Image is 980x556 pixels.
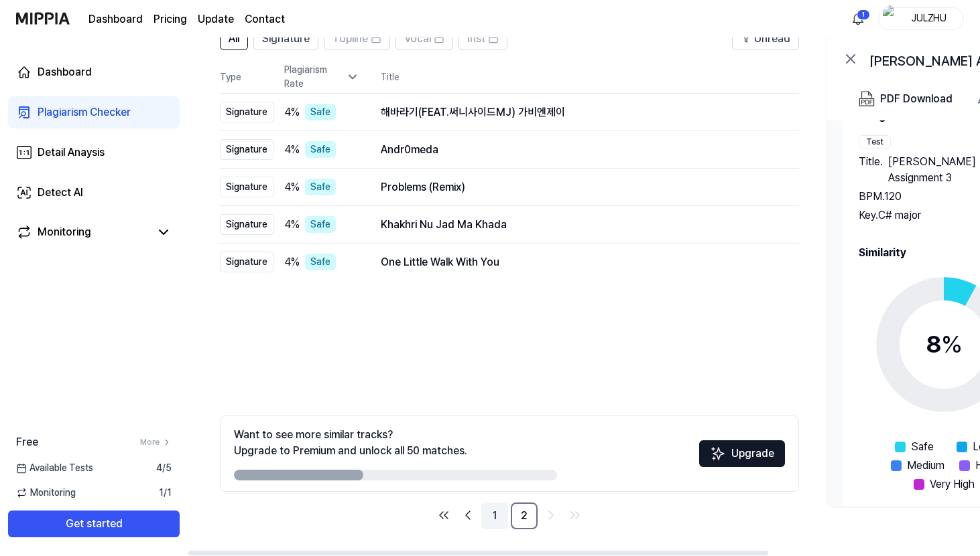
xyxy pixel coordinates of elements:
a: Update [198,11,234,27]
div: Safe [305,254,336,270]
span: Safe [911,439,934,455]
span: Medium [907,458,944,474]
div: Safe [305,179,336,195]
div: One Little Walk With You [381,254,778,270]
a: Detect AI [8,177,180,209]
img: 알림 [850,11,866,27]
span: Unread [754,31,790,47]
span: All [229,31,239,47]
a: More [140,436,172,448]
div: Problems (Remix) [381,179,778,195]
div: Dashboard [38,64,92,80]
button: All [220,26,248,50]
div: Detail Anaysis [38,145,105,161]
span: Topline [332,31,368,47]
div: Khakhri Nu Jad Ma Khada [381,217,778,233]
a: Monitoring [16,224,150,240]
div: 해바라기(FEAT.써니사이드MJ) 가비엔제이 [381,104,778,120]
a: Pricing [154,11,187,27]
a: Contact [245,11,285,27]
a: Go to first page [433,504,454,526]
img: Sparkles [710,446,726,462]
button: Topline [324,26,390,50]
a: SparklesUpgrade [699,452,785,464]
div: Signature [220,252,273,272]
span: 4 % [284,217,300,233]
span: Available Tests [16,461,93,475]
span: Free [16,434,38,450]
div: PDF Download [880,90,953,108]
div: Signature [220,177,273,197]
div: 1 [857,9,870,20]
button: Unread [732,26,799,50]
a: Plagiarism Checker [8,96,180,128]
span: 4 % [284,142,300,158]
span: 4 / 5 [156,461,172,475]
span: 4 % [284,179,300,195]
span: Signature [262,31,310,47]
span: Very High [930,476,975,492]
img: profile [883,5,899,32]
div: Plagiarism Rate [284,63,359,91]
nav: pagination [220,502,799,529]
a: 1 [481,502,508,529]
div: Test [859,135,891,149]
img: PDF Download [859,91,875,107]
div: Signature [220,139,273,160]
div: Safe [305,216,336,233]
div: Signature [220,214,273,235]
span: Inst [467,31,485,47]
div: Monitoring [38,224,91,240]
div: 8 [926,327,963,363]
div: Signature [220,102,273,122]
th: Title [381,61,799,93]
div: Plagiarism Checker [38,104,131,120]
div: Safe [305,104,336,120]
a: 2 [511,502,538,529]
button: Upgrade [699,440,785,467]
button: PDF Download [856,86,955,112]
a: Dashboard [88,11,143,27]
button: Vocal [395,26,453,50]
a: Detail Anaysis [8,136,180,169]
span: 1 / 1 [159,486,172,500]
div: JULZHU [903,11,955,25]
span: 4 % [284,254,300,270]
a: Dashboard [8,56,180,88]
a: Go to next page [540,504,562,526]
a: Go to previous page [457,504,479,526]
button: Inst [458,26,507,50]
span: Monitoring [16,486,76,500]
a: Go to last page [564,504,586,526]
button: Get started [8,511,180,537]
div: Andr0meda [381,142,778,158]
button: profileJULZHU [878,7,964,30]
div: Safe [305,141,336,158]
th: Type [220,61,273,94]
button: 알림1 [847,8,869,29]
span: % [941,330,963,359]
span: 4 % [284,104,300,120]
button: Signature [253,26,318,50]
span: Title . [859,154,883,186]
div: Detect AI [38,185,83,201]
span: Vocal [404,31,431,47]
div: Want to see more similar tracks? Upgrade to Premium and unlock all 50 matches. [234,427,467,459]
